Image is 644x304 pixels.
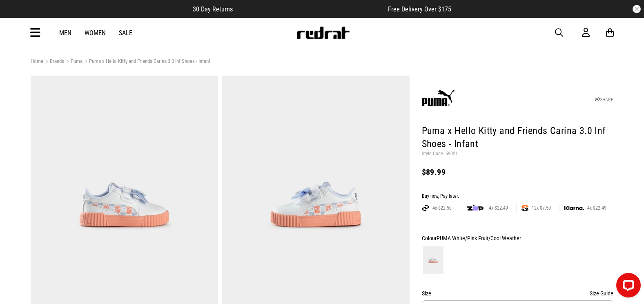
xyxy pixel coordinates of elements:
span: Free Delivery Over $175 [388,5,451,13]
iframe: LiveChat chat widget [610,270,644,304]
div: Colour [422,233,614,243]
img: Redrat logo [296,27,350,39]
img: AFTERPAY [422,205,429,211]
img: PUMA White/Pink Fruit/Cool Weather [423,246,443,274]
span: 4x $22.49 [486,205,511,211]
button: Size Guide [590,288,613,298]
div: Buy now, Pay later. [422,193,614,200]
span: PUMA White/Pink Fruit/Cool Weather [437,235,521,241]
a: Home [31,58,43,64]
a: Brands [43,58,64,66]
span: 4x $22.49 [584,205,610,211]
a: SHARE [595,97,613,103]
img: zip [467,204,484,212]
span: 4x $22.50 [429,205,455,211]
img: SPLITPAY [521,205,528,211]
a: Puma x Hello Kitty and Friends Carina 3.0 Inf Shoes - Infant [82,58,210,66]
p: Style Code: 59021 [422,151,614,157]
div: Size [422,288,614,298]
iframe: Customer reviews powered by Trustpilot [249,5,372,13]
div: $89.99 [422,167,614,177]
a: Puma [64,58,82,66]
a: Women [85,29,106,37]
span: 30 Day Returns [193,5,233,13]
a: Men [59,29,71,37]
a: Sale [119,29,132,37]
span: 12x $7.50 [528,205,554,211]
h1: Puma x Hello Kitty and Friends Carina 3.0 Inf Shoes - Infant [422,125,614,151]
img: Puma [422,83,455,115]
img: KLARNA [564,206,584,210]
